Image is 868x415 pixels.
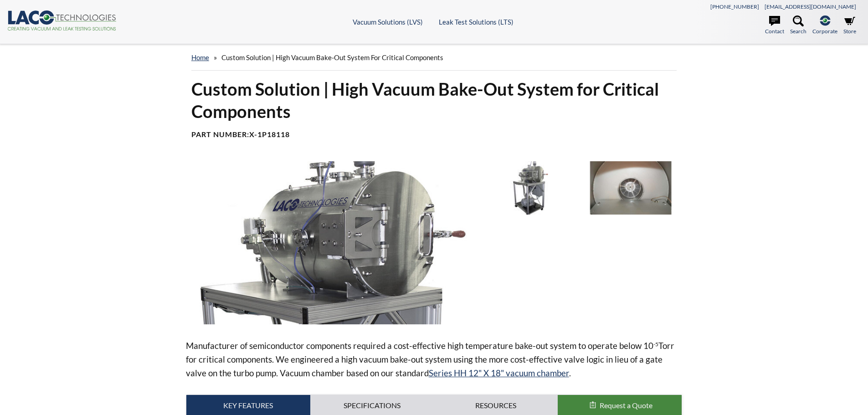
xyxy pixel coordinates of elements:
[583,161,678,214] img: Upclose of Internal Heated Platen for High Vacuum Bake-out System for Critical Components
[843,15,856,36] a: Store
[653,341,658,348] sup: -5
[439,18,514,26] a: Leak Test Solutions (LTS)
[765,15,784,36] a: Contact
[790,15,806,36] a: Search
[353,18,423,26] a: Vacuum Solutions (LVS)
[186,161,477,324] img: High Vacuum Bake-Out System for Critical Components Close Up
[812,27,837,36] span: Corporate
[249,130,290,138] b: X-1P18118
[429,368,569,378] a: Series HH 12" X 18" vacuum chamber
[710,3,759,10] a: [PHONE_NUMBER]
[765,3,856,10] a: [EMAIL_ADDRESS][DOMAIN_NAME]
[191,130,677,139] h4: Part Number:
[221,53,443,61] span: Custom Solution | High Vacuum Bake-Out System for Critical Components
[191,78,677,123] h1: Custom Solution | High Vacuum Bake-Out System for Critical Components
[186,339,683,380] p: Manufacturer of semiconductor components required a cost-effective high temperature bake-out syst...
[600,401,652,410] span: Request a Quote
[483,161,578,214] img: High Vacuum Bake-Out System for Critical Components
[191,53,209,61] a: home
[191,45,677,71] div: »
